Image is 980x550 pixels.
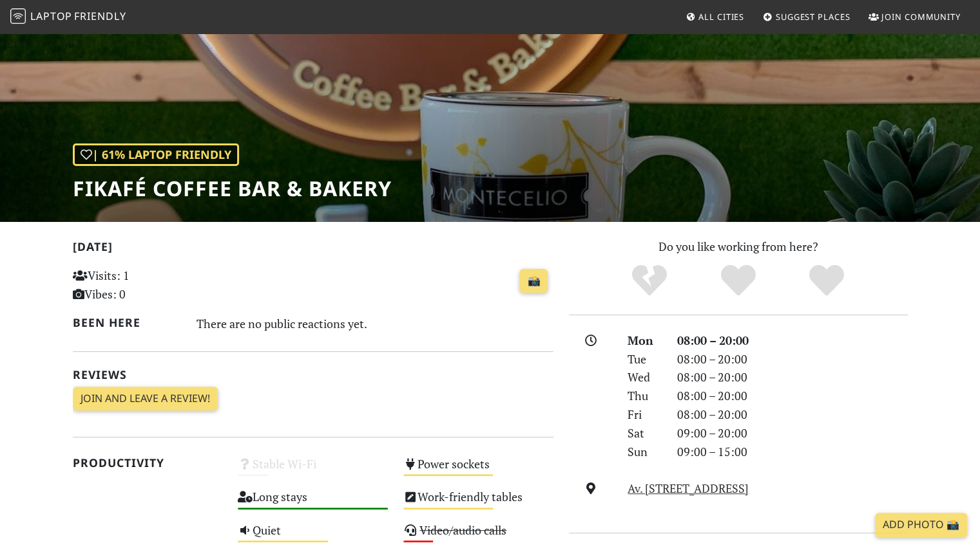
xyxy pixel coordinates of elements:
[620,350,669,369] div: Tue
[628,481,749,496] a: Av. [STREET_ADDRESS]
[694,263,783,298] div: Yes
[669,443,916,461] div: 09:00 – 15:00
[669,368,916,387] div: 08:00 – 20:00
[620,368,669,387] div: Wed
[519,269,548,293] a: 📸
[776,11,850,23] span: Suggest Places
[669,405,916,424] div: 08:00 – 20:00
[782,263,871,298] div: Definitely!
[620,443,669,461] div: Sun
[680,5,749,28] a: All Cities
[73,176,392,201] h1: Fikafé coffee bar & bakery
[881,11,961,23] span: Join Community
[863,5,966,28] a: Join Community
[197,313,553,334] div: There are no public reactions yet.
[10,8,26,24] img: LaptopFriendly
[73,456,223,470] h2: Productivity
[396,486,561,519] div: Work-friendly tables
[758,5,856,28] a: Suggest Places
[875,513,967,537] a: Add Photo 📸
[73,316,182,329] h2: Been here
[73,368,553,381] h2: Reviews
[569,237,908,256] p: Do you like working from here?
[620,387,669,405] div: Thu
[669,350,916,369] div: 08:00 – 20:00
[230,486,396,519] div: Long stays
[230,454,396,486] div: Stable Wi-Fi
[396,454,561,486] div: Power sockets
[73,266,223,304] p: Visits: 1 Vibes: 0
[669,331,916,350] div: 08:00 – 20:00
[620,405,669,424] div: Fri
[669,424,916,443] div: 09:00 – 20:00
[620,331,669,350] div: Mon
[620,424,669,443] div: Sat
[73,143,239,166] div: | 61% Laptop Friendly
[30,9,72,23] span: Laptop
[73,240,553,259] h2: [DATE]
[605,263,694,298] div: No
[10,6,126,28] a: LaptopFriendly LaptopFriendly
[669,387,916,405] div: 08:00 – 20:00
[74,9,126,23] span: Friendly
[73,387,218,411] a: Join and leave a review!
[419,522,506,538] s: Video/audio calls
[698,11,744,23] span: All Cities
